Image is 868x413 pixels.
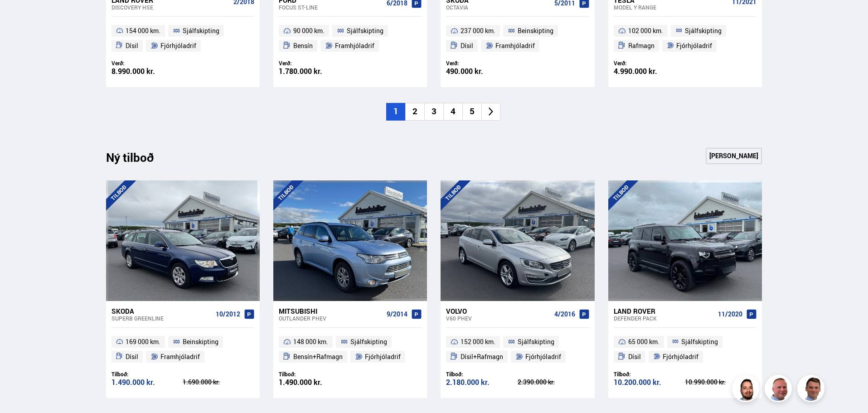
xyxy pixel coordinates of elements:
span: 154 000 km. [126,25,160,36]
div: Mitsubishi [279,307,383,315]
div: Focus ST-LINE [279,4,383,10]
span: Framhjóladrif [335,40,374,51]
li: 4 [443,103,462,121]
span: 148 000 km. [293,336,328,347]
span: 102 000 km. [628,25,663,36]
div: 1.780.000 kr. [279,68,350,75]
span: 237 000 km. [461,25,495,36]
span: Beinskipting [518,25,553,36]
span: 65 000 km. [628,336,659,347]
span: 90 000 km. [293,25,325,36]
img: nhp88E3Fdnt1Opn2.png [733,376,761,403]
span: Dísil [461,40,473,51]
div: Verð: [614,60,685,67]
div: Tilboð: [279,371,350,378]
div: Superb GREENLINE [112,315,212,321]
a: Skoda Superb GREENLINE 10/2012 169 000 km. Beinskipting Dísil Framhjóladrif Tilboð: 1.490.000 kr.... [106,301,260,398]
div: 2.180.000 kr. [446,379,518,386]
span: 9/2014 [387,311,407,318]
span: Fjórhjóladrif [663,351,698,362]
img: FbJEzSuNWCJXmdc-.webp [799,376,826,403]
span: 11/2020 [718,311,742,318]
div: Defender PACK [614,315,714,321]
div: Skoda [112,307,212,315]
span: Fjórhjóladrif [676,40,712,51]
span: Sjálfskipting [183,25,219,36]
span: Sjálfskipting [518,336,554,347]
div: Octavia [446,4,550,10]
img: siFngHWaQ9KaOqBr.png [766,376,793,403]
div: Verð: [279,60,350,67]
span: Framhjóladrif [160,351,200,362]
li: 2 [405,103,424,121]
li: 1 [386,103,405,121]
button: Opna LiveChat spjallviðmót [7,4,34,31]
span: Sjálfskipting [350,336,387,347]
div: Tilboð: [614,371,685,378]
div: 4.990.000 kr. [614,68,685,75]
span: Dísil+Rafmagn [461,351,503,362]
div: Model Y RANGE [614,4,728,10]
span: Dísil [628,351,641,362]
div: Discovery HSE [112,4,230,10]
span: Beinskipting [183,336,218,347]
div: Verð: [446,60,518,67]
a: Mitsubishi Outlander PHEV 9/2014 148 000 km. Sjálfskipting Bensín+Rafmagn Fjórhjóladrif Tilboð: 1... [273,301,427,398]
div: 8.990.000 kr. [112,68,183,75]
div: Outlander PHEV [279,315,383,321]
span: Sjálfskipting [347,25,383,36]
span: Dísil [126,351,138,362]
a: [PERSON_NAME] [706,148,762,164]
span: 152 000 km. [461,336,495,347]
div: Land Rover [614,307,714,315]
span: Sjálfskipting [685,25,722,36]
div: 10.990.000 kr. [685,379,756,385]
span: Framhjóladrif [495,40,535,51]
li: 3 [424,103,443,121]
span: Fjórhjóladrif [365,351,401,362]
div: 1.690.000 kr. [183,379,254,385]
span: Rafmagn [628,40,655,51]
div: 1.490.000 kr. [112,379,183,386]
span: 169 000 km. [126,336,160,347]
span: Fjórhjóladrif [525,351,561,362]
span: 4/2016 [554,311,575,318]
span: 10/2012 [216,311,240,318]
span: Dísil [126,40,138,51]
li: 5 [462,103,481,121]
div: V60 PHEV [446,315,550,321]
div: Tilboð: [446,371,518,378]
div: Ný tilboð [106,151,170,170]
a: Land Rover Defender PACK 11/2020 65 000 km. Sjálfskipting Dísil Fjórhjóladrif Tilboð: 10.200.000 ... [608,301,762,398]
div: 10.200.000 kr. [614,379,685,386]
div: 1.490.000 kr. [279,379,350,386]
span: Bensín [293,40,313,51]
a: Volvo V60 PHEV 4/2016 152 000 km. Sjálfskipting Dísil+Rafmagn Fjórhjóladrif Tilboð: 2.180.000 kr.... [441,301,594,398]
div: Tilboð: [112,371,183,378]
span: Fjórhjóladrif [160,40,196,51]
span: Sjálfskipting [681,336,718,347]
div: Volvo [446,307,550,315]
div: Verð: [112,60,183,67]
span: Bensín+Rafmagn [293,351,343,362]
div: 490.000 kr. [446,68,518,75]
div: 2.390.000 kr. [518,379,589,385]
